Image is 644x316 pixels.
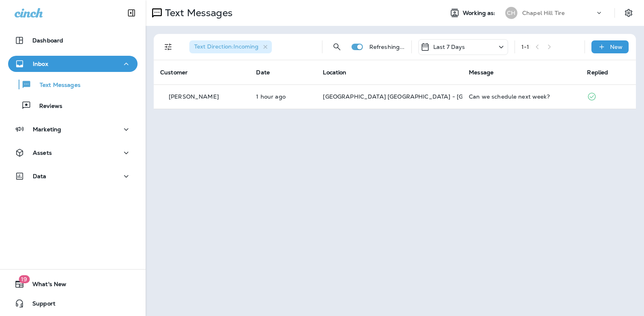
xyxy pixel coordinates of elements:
[8,97,138,114] button: Reviews
[433,44,465,50] p: Last 7 Days
[256,69,270,76] span: Date
[33,150,52,156] p: Assets
[463,10,497,17] span: Working as:
[8,121,138,137] button: Marketing
[8,145,138,161] button: Assets
[33,126,61,133] p: Marketing
[31,103,62,110] p: Reviews
[8,295,138,312] button: Support
[169,93,219,100] p: [PERSON_NAME]
[621,6,636,20] button: Settings
[19,275,30,283] span: 19
[323,69,346,76] span: Location
[160,69,188,76] span: Customer
[469,93,574,100] div: Can we schedule next week?
[8,168,138,184] button: Data
[33,61,48,67] p: Inbox
[189,40,272,53] div: Text Direction:Incoming
[610,44,623,50] p: New
[8,76,138,93] button: Text Messages
[24,300,55,310] span: Support
[587,69,608,76] span: Replied
[120,5,143,21] button: Collapse Sidebar
[33,173,47,179] p: Data
[24,281,66,291] span: What's New
[8,56,138,72] button: Inbox
[323,93,519,100] span: [GEOGRAPHIC_DATA] [GEOGRAPHIC_DATA] - [GEOGRAPHIC_DATA]
[505,7,517,19] div: CH
[8,276,138,292] button: 19What's New
[32,37,63,44] p: Dashboard
[329,39,345,55] button: Search Messages
[256,93,310,100] p: Sep 16, 2025 01:23 PM
[469,69,494,76] span: Message
[194,43,258,50] span: Text Direction : Incoming
[8,32,138,48] button: Dashboard
[32,82,80,89] p: Text Messages
[369,44,405,50] p: Refreshing...
[521,44,529,50] div: 1 - 1
[522,10,565,16] p: Chapel Hill Tire
[162,7,233,19] p: Text Messages
[160,39,176,55] button: Filters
